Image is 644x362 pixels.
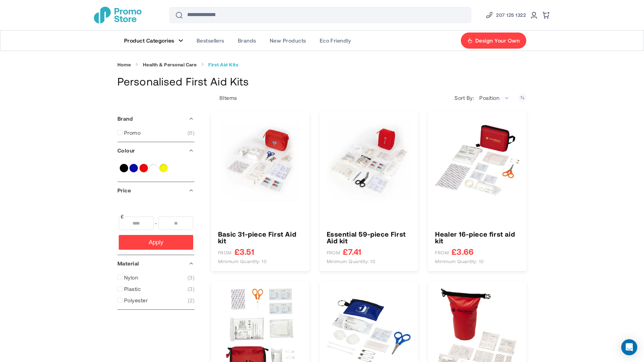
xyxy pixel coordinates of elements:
[270,37,306,44] span: New Products
[313,31,358,51] a: Eco Friendly
[343,247,361,256] span: £7.41
[143,62,197,68] a: Health & Personal Care
[117,31,190,51] a: Product Categories
[621,339,637,355] div: Open Intercom Messenger
[171,7,187,23] button: Search
[117,110,195,127] div: Brand
[124,274,138,281] span: Nylon
[476,91,513,105] span: Position
[117,297,195,304] a: Polyester 2
[94,7,142,23] a: store logo
[159,164,168,172] a: Yellow
[231,31,263,51] a: Brands
[320,37,351,44] span: Eco Friendly
[461,32,527,49] a: Design Your Own
[218,118,303,203] img: Basic 31-piece First Aid kit
[154,217,158,230] span: -
[435,118,520,203] img: Healer 16-piece first aid kit
[451,247,474,256] span: £3.66
[190,31,231,51] a: Bestsellers
[218,250,232,256] span: FROM
[435,231,520,244] a: Healer 16-piece first aid kit
[117,255,195,272] div: Material
[124,129,141,136] span: Promo
[124,37,174,44] span: Product Categories
[117,274,195,281] a: Nylon 3
[219,95,223,101] span: 8
[327,118,411,203] img: Essential 59-piece First Aid kit
[117,74,527,88] h1: Personalised First Aid Kits
[149,164,158,172] a: White
[117,62,131,68] a: Home
[187,274,195,281] span: 3
[124,286,141,292] span: Plastic
[117,129,195,136] a: Promo 6
[263,31,313,51] a: New Products
[208,62,238,68] strong: First Aid Kits
[124,297,148,304] span: Polyester
[327,231,411,244] a: Essential 59-piece First Aid kit
[218,258,267,264] span: Minimum quantity: 10
[94,7,142,23] img: Promotional Merchandise
[454,95,476,101] label: Sort By
[197,37,224,44] span: Bestsellers
[119,217,154,230] input: From
[479,95,499,101] span: Position
[120,164,128,172] a: Black
[158,217,193,230] input: To
[117,182,195,199] div: Price
[117,142,195,159] div: Colour
[475,37,520,44] span: Design Your Own
[435,258,484,264] span: Minimum quantity: 10
[119,235,193,250] button: Apply
[140,164,148,172] a: Red
[485,11,526,19] a: Phone
[211,95,237,101] p: Items
[327,250,340,256] span: FROM
[120,213,124,220] span: £
[234,247,254,256] span: £3.51
[187,129,195,136] span: 6
[496,11,526,19] span: 207 125 1322
[188,297,195,304] span: 2
[518,94,527,102] a: Set Descending Direction
[117,286,195,292] a: Plastic 3
[435,250,449,256] span: FROM
[129,164,138,172] a: Blue
[187,286,195,292] span: 3
[327,258,376,264] span: Minimum quantity: 10
[218,231,303,244] a: Basic 31-piece First Aid kit
[238,37,256,44] span: Brands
